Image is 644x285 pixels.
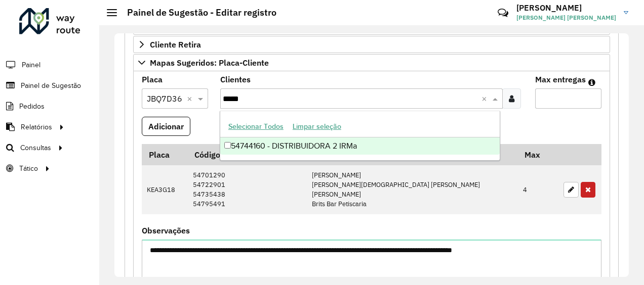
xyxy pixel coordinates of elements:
[21,122,52,132] span: Relatórios
[142,144,187,165] th: Placa
[306,165,517,214] td: [PERSON_NAME] [PERSON_NAME][DEMOGRAPHIC_DATA] [PERSON_NAME] [PERSON_NAME] Brits Bar Petiscaria
[220,111,500,161] ng-dropdown-panel: Options list
[22,60,41,70] span: Painel
[142,165,187,214] td: KEA3G18
[588,78,595,86] em: Máximo de clientes que serão colocados na mesma rota com os clientes informados
[187,144,306,165] th: Código Cliente
[142,117,190,136] button: Adicionar
[150,59,269,67] span: Mapas Sugeridos: Placa-Cliente
[150,40,201,49] span: Cliente Retira
[288,119,346,134] button: Limpar seleção
[518,165,558,214] td: 4
[142,73,163,85] label: Placa
[187,92,195,105] span: Clear all
[142,224,190,236] label: Observações
[19,163,38,174] span: Tático
[516,3,616,13] h3: [PERSON_NAME]
[20,142,51,153] span: Consultas
[535,73,586,85] label: Max entregas
[133,54,610,71] a: Mapas Sugeridos: Placa-Cliente
[220,73,251,85] label: Clientes
[220,137,500,155] div: 54744160 - DISTRIBUIDORA 2 IRMa
[481,92,490,105] span: Clear all
[187,165,306,214] td: 54701290 54722901 54735438 54795491
[224,119,288,134] button: Selecionar Todos
[492,2,514,24] a: Contato Rápido
[516,13,616,22] span: [PERSON_NAME] [PERSON_NAME]
[518,144,558,165] th: Max
[19,101,45,112] span: Pedidos
[117,7,276,18] h2: Painel de Sugestão - Editar registro
[133,36,610,53] a: Cliente Retira
[21,80,81,91] span: Painel de Sugestão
